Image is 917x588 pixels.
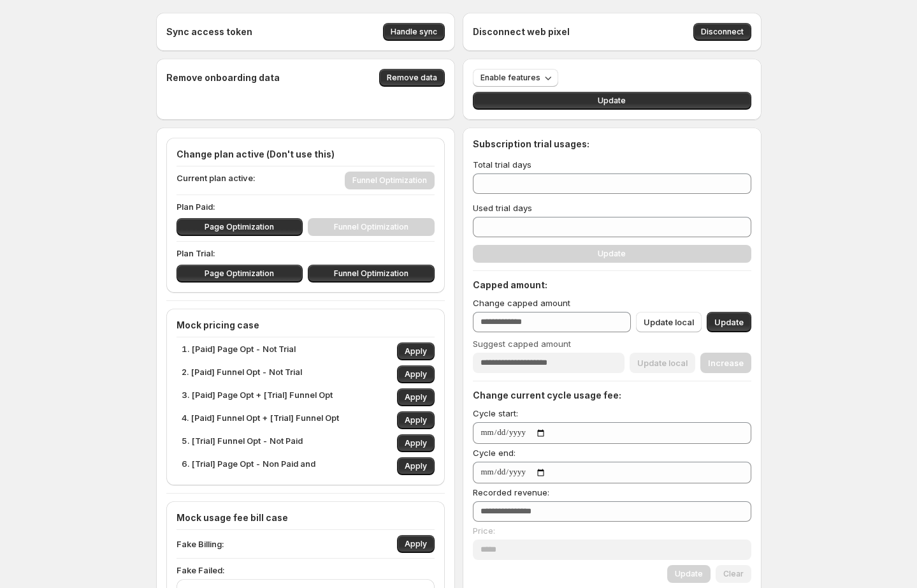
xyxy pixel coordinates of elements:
[383,23,445,41] button: Handle sync
[473,26,570,38] h4: Disconnect web pixel
[391,27,437,37] span: Handle sync
[473,487,549,497] span: Recorded revenue:
[473,448,516,458] span: Cycle end:
[308,265,435,283] button: Funnel Optimization
[166,26,252,38] h4: Sync access token
[397,388,435,406] button: Apply
[636,312,702,332] button: Update local
[473,389,751,402] h4: Change current cycle usage fee:
[701,27,744,37] span: Disconnect
[473,279,751,291] h4: Capped amount:
[397,535,435,553] button: Apply
[473,138,589,151] h4: Subscription trial usages:
[177,148,435,161] h4: Change plan active (Don't use this)
[405,438,427,448] span: Apply
[405,415,427,425] span: Apply
[177,564,435,577] p: Fake Failed:
[473,159,531,170] span: Total trial days
[182,365,302,383] p: 2. [Paid] Funnel Opt - Not Trial
[707,312,751,332] button: Update
[387,73,437,83] span: Remove data
[480,73,540,83] span: Enable features
[405,346,427,356] span: Apply
[166,71,280,84] h4: Remove onboarding data
[405,461,427,471] span: Apply
[473,92,751,110] button: Update
[397,365,435,383] button: Apply
[693,23,751,41] button: Disconnect
[598,96,626,106] span: Update
[182,434,303,452] p: 5. [Trial] Funnel Opt - Not Paid
[405,392,427,402] span: Apply
[205,268,274,279] span: Page Optimization
[473,526,495,536] span: Price:
[182,457,315,475] p: 6. [Trial] Page Opt - Non Paid and
[405,369,427,379] span: Apply
[473,203,532,213] span: Used trial days
[379,69,445,87] button: Remove data
[177,172,256,189] p: Current plan active:
[182,411,339,429] p: 4. [Paid] Funnel Opt + [Trial] Funnel Opt
[334,268,408,279] span: Funnel Optimization
[177,319,435,332] h4: Mock pricing case
[177,538,224,550] p: Fake Billing:
[473,69,558,87] button: Enable features
[714,316,744,328] span: Update
[182,388,333,406] p: 3. [Paid] Page Opt + [Trial] Funnel Opt
[397,342,435,360] button: Apply
[177,218,303,236] button: Page Optimization
[397,434,435,452] button: Apply
[397,411,435,429] button: Apply
[177,265,303,283] button: Page Optimization
[644,316,694,328] span: Update local
[397,457,435,475] button: Apply
[473,298,570,308] span: Change capped amount
[405,539,427,549] span: Apply
[473,408,518,418] span: Cycle start:
[177,247,435,260] p: Plan Trial:
[473,339,571,349] span: Suggest capped amount
[177,511,435,524] h4: Mock usage fee bill case
[177,200,435,213] p: Plan Paid:
[182,342,296,360] p: 1. [Paid] Page Opt - Not Trial
[205,222,274,232] span: Page Optimization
